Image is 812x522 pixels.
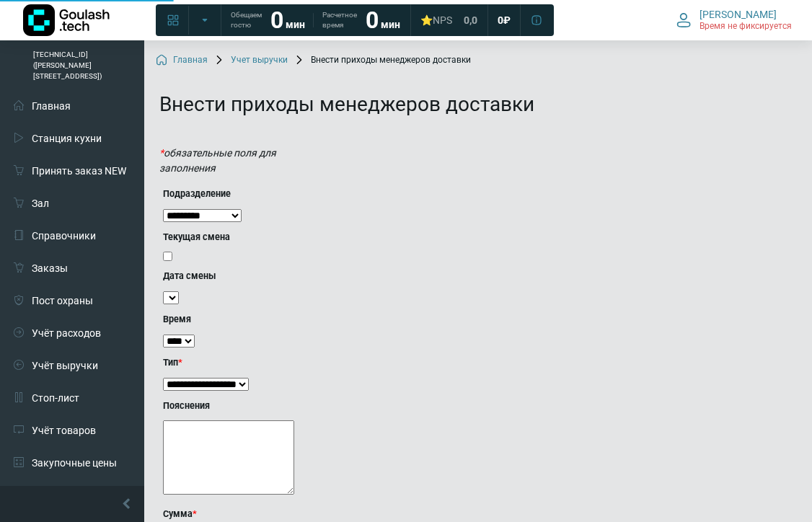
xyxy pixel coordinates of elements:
[420,14,452,27] div: ⭐
[668,5,800,35] button: [PERSON_NAME] Время не фиксируется
[381,19,400,30] span: мин
[163,270,276,283] label: Дата смены
[433,14,452,26] span: NPS
[163,313,276,327] label: Время
[322,10,357,30] span: Расчетное время
[163,231,276,244] label: Текущая смена
[700,21,792,32] span: Время не фиксируется
[163,399,276,413] label: Пояснения
[159,146,287,176] p: обязательные поля для заполнения
[294,55,471,66] span: Внести приходы менеджеров доставки
[213,55,288,66] a: Учет выручки
[412,7,486,33] a: ⭐NPS 0,0
[270,6,283,34] strong: 0
[23,4,110,36] img: Логотип компании Goulash.tech
[163,508,276,521] label: Сумма
[231,10,262,30] span: Обещаем гостю
[159,92,797,117] h1: Внести приходы менеджеров доставки
[286,19,305,30] span: мин
[163,356,276,370] label: Тип
[156,55,208,66] a: Главная
[163,187,276,201] label: Подразделение
[498,14,503,27] span: 0
[464,14,477,27] span: 0,0
[700,8,777,21] span: [PERSON_NAME]
[489,7,519,33] a: 0 ₽
[366,6,379,34] strong: 0
[503,14,511,27] span: ₽
[222,7,409,33] a: Обещаем гостю 0 мин Расчетное время 0 мин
